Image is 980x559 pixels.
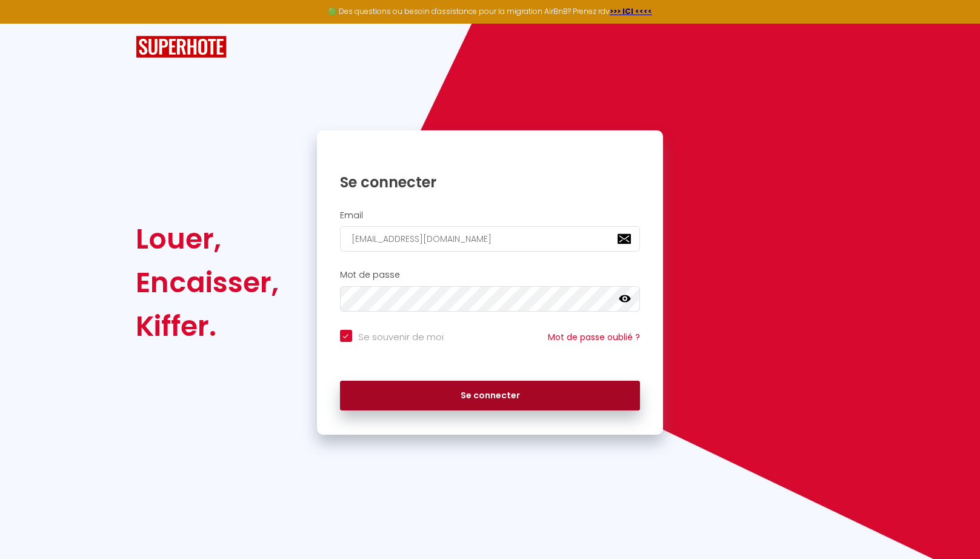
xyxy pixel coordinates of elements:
[340,173,641,192] h1: Se connecter
[136,217,279,261] div: Louer,
[340,381,641,411] button: Se connecter
[548,331,640,343] a: Mot de passe oublié ?
[340,226,641,252] input: Ton Email
[136,261,279,304] div: Encaisser,
[610,6,652,16] a: >>> ICI <<<<
[340,210,641,221] h2: Email
[136,36,227,58] img: SuperHote logo
[340,270,641,280] h2: Mot de passe
[136,304,279,348] div: Kiffer.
